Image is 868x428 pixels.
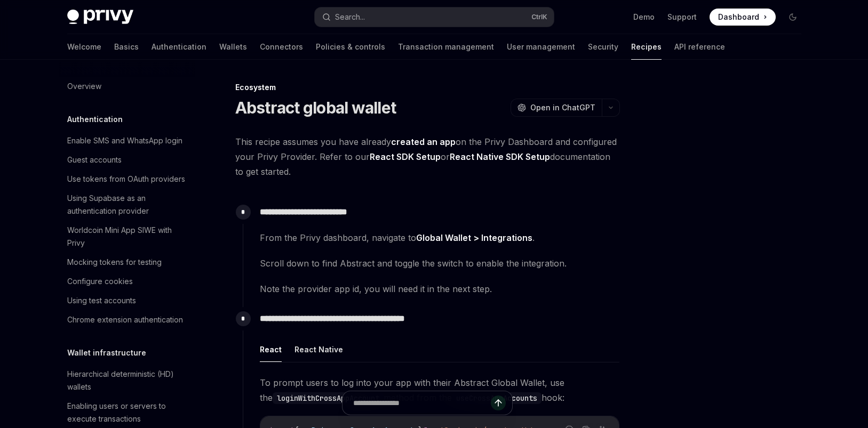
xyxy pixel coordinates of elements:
[588,34,618,60] a: Security
[59,365,195,397] a: Hierarchical deterministic (HD) wallets
[260,337,282,362] button: React
[59,131,195,150] a: Enable SMS and WhatsApp login
[67,400,189,425] div: Enabling users or servers to execute transactions
[491,395,506,410] button: Send message
[235,134,620,179] span: This recipe assumes you have already on the Privy Dashboard and configured your Privy Provider. R...
[67,154,122,166] div: Guest accounts
[235,98,396,117] h1: Abstract global wallet
[67,224,189,249] div: Worldcoin Mini App SIWE with Privy
[631,34,662,60] a: Recipes
[59,310,195,329] a: Chrome extension authentication
[674,34,725,60] a: API reference
[67,256,162,269] div: Mocking tokens for testing
[260,281,619,296] span: Note the provider app id, you will need it in the next step.
[511,99,602,117] button: Open in ChatGPT
[391,136,456,148] a: created an app
[531,13,547,21] span: Ctrl K
[507,34,575,60] a: User management
[260,230,619,245] span: From the Privy dashboard, navigate to .
[260,34,303,60] a: Connectors
[67,113,123,126] h5: Authentication
[59,291,195,310] a: Using test accounts
[370,151,441,163] a: React SDK Setup
[294,337,343,362] button: React Native
[260,375,619,405] span: To prompt users to log into your app with their Abstract Global Wallet, use the method from the h...
[633,12,655,22] a: Demo
[59,189,195,221] a: Using Supabase as an authentication provider
[67,134,182,147] div: Enable SMS and WhatsApp login
[67,10,133,25] img: dark logo
[398,34,494,60] a: Transaction management
[67,173,185,185] div: Use tokens from OAuth providers
[67,34,101,60] a: Welcome
[114,34,139,60] a: Basics
[67,294,136,307] div: Using test accounts
[67,368,189,393] div: Hierarchical deterministic (HD) wallets
[710,9,776,26] a: Dashboard
[315,7,554,27] button: Search...CtrlK
[67,275,133,288] div: Configure cookies
[416,232,532,243] strong: Global Wallet > Integrations
[59,150,195,169] a: Guest accounts
[667,12,697,22] a: Support
[67,346,146,359] h5: Wallet infrastructure
[59,169,195,189] a: Use tokens from OAuth providers
[530,102,595,113] span: Open in ChatGPT
[59,253,195,272] a: Mocking tokens for testing
[316,34,385,60] a: Policies & controls
[59,221,195,253] a: Worldcoin Mini App SIWE with Privy
[219,34,247,60] a: Wallets
[67,192,189,217] div: Using Supabase as an authentication provider
[260,256,619,271] span: Scroll down to find Abstract and toggle the switch to enable the integration.
[416,232,532,244] a: Global Wallet > Integrations
[67,313,183,326] div: Chrome extension authentication
[718,12,759,22] span: Dashboard
[67,80,101,93] div: Overview
[235,82,620,93] div: Ecosystem
[335,11,365,23] div: Search...
[59,77,195,96] a: Overview
[784,9,801,26] button: Toggle dark mode
[152,34,206,60] a: Authentication
[59,272,195,291] a: Configure cookies
[450,151,550,163] a: React Native SDK Setup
